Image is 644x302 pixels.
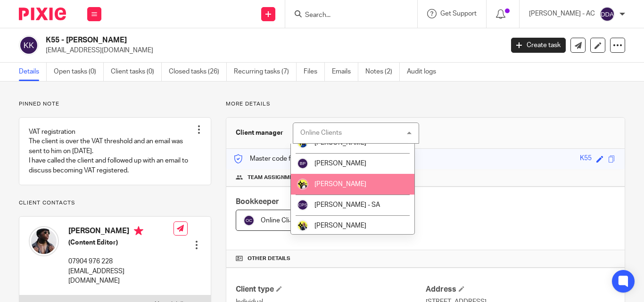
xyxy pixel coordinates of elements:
div: Online Clients [300,130,342,136]
h4: Client type [236,285,425,294]
a: Client tasks (0) [111,63,162,81]
h4: [PERSON_NAME] [68,226,173,238]
img: Alanis%20Kusi-Ghent.jpg [29,226,59,256]
a: Details [19,63,47,81]
img: Carine-Starbridge.jpg [297,179,308,190]
input: Search [304,11,389,20]
p: More details [226,100,625,108]
span: [PERSON_NAME] [314,222,366,229]
img: svg%3E [243,215,255,226]
span: Bookkeeper [236,198,279,205]
span: [PERSON_NAME] - SA [314,202,380,208]
p: [PERSON_NAME] - AC [529,9,595,18]
span: [PERSON_NAME] [314,181,366,188]
p: Client contacts [19,199,211,207]
h5: (Content Editor) [68,238,173,247]
a: Closed tasks (26) [169,63,227,81]
a: Recurring tasks (7) [234,63,297,81]
span: [PERSON_NAME] [314,160,366,167]
span: Get Support [440,10,477,17]
a: Files [304,63,325,81]
h2: K55 - [PERSON_NAME] [46,35,407,45]
p: [EMAIL_ADDRESS][DOMAIN_NAME] [46,46,497,55]
span: Other details [248,255,290,262]
h3: Client manager [236,128,283,138]
span: Team assignments [248,174,304,181]
img: Dan-Starbridge%20(1).jpg [297,220,308,231]
img: svg%3E [600,7,615,22]
p: Pinned note [19,100,211,108]
img: svg%3E [297,158,308,169]
p: Master code for secure communications and files [233,154,396,163]
img: svg%3E [19,35,39,55]
img: Pixie [19,8,66,20]
a: Audit logs [407,63,443,81]
p: [EMAIL_ADDRESS][DOMAIN_NAME] [68,267,173,286]
span: [PERSON_NAME] [314,139,366,146]
h4: Address [426,285,615,294]
i: Primary [134,226,143,236]
a: Notes (2) [365,63,400,81]
p: 07904 976 228 [68,257,173,266]
a: Emails [332,63,358,81]
span: Online Clients [261,217,302,224]
a: Create task [511,38,566,53]
img: svg%3E [297,199,308,211]
div: K55 [580,154,592,164]
a: Open tasks (0) [54,63,104,81]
